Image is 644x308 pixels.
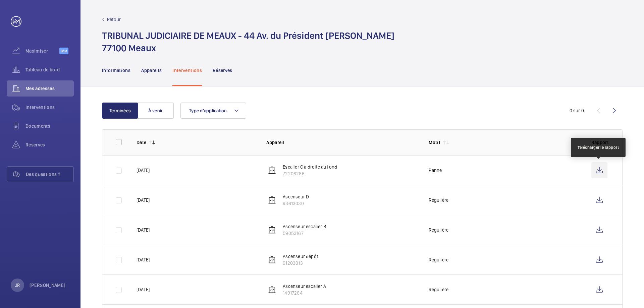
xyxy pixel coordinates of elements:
font: [PERSON_NAME] [30,283,66,288]
font: Régulière [429,257,448,262]
font: 72206286 [283,171,304,176]
font: 14917264 [283,290,302,296]
font: Date [137,140,146,145]
font: Retour [107,17,121,22]
font: Appareils [141,68,162,73]
button: Terminées [102,103,138,119]
font: Ascenseur D [283,194,309,199]
font: Interventions [25,105,55,110]
font: 91203013 [283,260,303,266]
font: Bêta [61,49,67,53]
font: 0 sur 0 [570,108,584,113]
font: Appareil [266,140,284,145]
font: [DATE] [137,168,150,173]
font: Régulière [429,197,448,203]
font: Des questions ? [26,172,60,177]
font: Réserves [213,68,232,73]
font: Mes adresses [25,86,55,91]
font: JR [15,283,20,288]
img: elevator.svg [268,256,276,264]
font: [DATE] [137,287,150,292]
font: Régulière [429,287,448,292]
font: 59053167 [283,231,303,236]
font: [DATE] [137,197,150,203]
font: 77100 Meaux [102,42,156,54]
font: Documents [25,123,50,129]
font: Type d'application. [189,108,228,113]
font: TRIBUNAL JUDICIAIRE DE MEAUX - 44 Av. du Président [PERSON_NAME] [102,30,394,41]
img: elevator.svg [268,226,276,234]
button: Type d'application. [180,103,246,119]
img: elevator.svg [268,196,276,204]
font: Maximiser [25,48,48,54]
font: Tableau de bord [25,67,60,72]
font: Informations [102,68,130,73]
font: [DATE] [137,227,150,233]
font: Ascenseur escalier A [283,284,326,289]
font: Ascenseur escalier B [283,224,326,229]
div: Télécharger le rapport [578,144,619,150]
font: À venir [148,108,163,113]
img: elevator.svg [268,286,276,294]
font: 93613030 [283,201,304,206]
font: Terminées [109,108,131,113]
font: Interventions [172,68,202,73]
img: elevator.svg [268,166,276,174]
font: Réserves [25,142,45,147]
font: Motif [429,140,440,145]
font: Panne [429,168,442,173]
font: [DATE] [137,257,150,262]
font: Escalier C à droite au fond [283,164,337,170]
font: Régulière [429,227,448,233]
button: À venir [138,103,174,119]
font: Ascenseur dépôt [283,254,318,259]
